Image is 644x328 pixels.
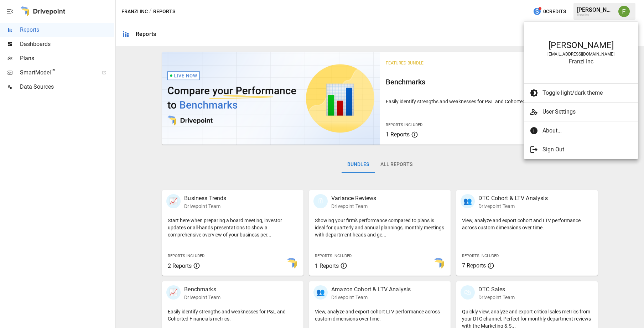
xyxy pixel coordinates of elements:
div: [EMAIL_ADDRESS][DOMAIN_NAME] [531,52,631,57]
div: [PERSON_NAME] [531,40,631,50]
span: Toggle light/dark theme [542,89,632,97]
div: Franzi Inc [531,58,631,65]
span: Sign Out [542,145,632,154]
span: User Settings [542,108,632,116]
span: About... [542,126,632,135]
